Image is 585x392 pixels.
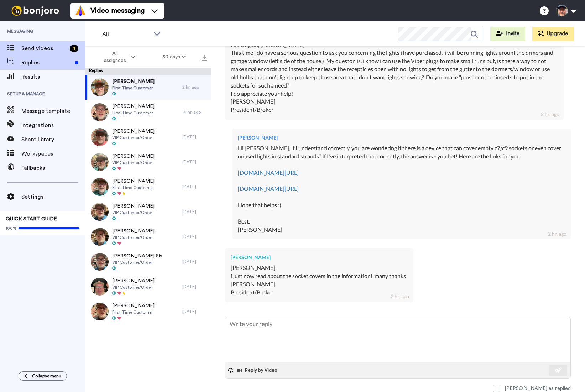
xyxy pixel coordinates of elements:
[238,185,299,192] a: [DOMAIN_NAME][URL]
[91,78,109,96] img: 59057fe9-f542-4bff-97c4-df1a8094f83e-thumb.jpg
[236,365,280,376] button: Reply by Video
[238,144,565,234] div: Hi [PERSON_NAME], if I understand correctly, you are wondering if there is a device that can cove...
[490,27,525,41] button: Invite
[91,203,109,221] img: 7e02eb65-798b-4aeb-83cd-6ba1a7c1f1c8-thumb.jpg
[112,235,155,240] span: VIP Customer/Order
[85,174,211,199] a: [PERSON_NAME]First Time Customer[DATE]
[231,264,408,296] div: [PERSON_NAME] - i just now read about the socket covers in the information! many thanks! [PERSON_...
[149,51,200,63] button: 30 days
[238,169,299,176] a: [DOMAIN_NAME][URL]
[21,121,85,130] span: Integrations
[112,277,155,284] span: [PERSON_NAME]
[91,228,109,246] img: b78f7391-9d38-4a0d-af66-664d88ebc1f5-thumb.jpg
[100,50,129,64] span: All assignees
[112,252,162,260] span: [PERSON_NAME] Sis
[112,110,155,116] span: First Time Customer
[231,254,408,261] div: [PERSON_NAME]
[91,253,109,271] img: 39537f28-e30d-4bea-b049-aba568953bcc-thumb.jpg
[19,371,67,381] button: Collapse menu
[6,225,17,231] span: 100%
[182,134,207,140] div: [DATE]
[391,293,409,300] div: 2 hr. ago
[21,73,85,81] span: Results
[112,203,155,210] span: [PERSON_NAME]
[548,230,566,237] div: 2 hr. ago
[505,385,571,392] div: [PERSON_NAME] as replied
[112,178,155,185] span: [PERSON_NAME]
[554,367,562,373] img: send-white.svg
[91,128,109,146] img: dcc1e25e-5214-4349-bc85-45edb14121e1-thumb.jpg
[85,274,211,299] a: [PERSON_NAME]VIP Customer/Order[DATE]
[182,109,207,115] div: 14 hr. ago
[87,47,149,67] button: All assignees
[21,193,85,201] span: Settings
[75,5,86,16] img: vm-color.svg
[112,228,155,235] span: [PERSON_NAME]
[231,41,558,114] div: Hello again, [PERSON_NAME] - This time i do have a serious question to ask you concerning the lig...
[182,259,207,265] div: [DATE]
[112,284,155,290] span: VIP Customer/Order
[112,153,155,160] span: [PERSON_NAME]
[541,111,559,118] div: 2 hr. ago
[90,6,145,16] span: Video messaging
[112,78,155,85] span: [PERSON_NAME]
[112,85,155,91] span: First Time Customer
[102,30,150,38] span: All
[182,159,207,165] div: [DATE]
[112,160,155,166] span: VIP Customer/Order
[85,75,211,100] a: [PERSON_NAME]First Time Customer2 hr. ago
[91,103,109,121] img: e31ad22a-2fc1-4dc2-b112-10dfee1293c1-thumb.jpg
[202,55,207,61] img: export.svg
[182,209,207,215] div: [DATE]
[112,309,155,315] span: First Time Customer
[21,164,85,172] span: Fallbacks
[112,210,155,215] span: VIP Customer/Order
[112,260,162,265] span: VIP Customer/Order
[21,150,85,158] span: Workspaces
[21,107,85,115] span: Message template
[199,52,209,62] button: Export all results that match these filters now.
[182,284,207,289] div: [DATE]
[21,44,67,53] span: Send videos
[112,103,155,110] span: [PERSON_NAME]
[112,135,155,141] span: VIP Customer/Order
[112,128,155,135] span: [PERSON_NAME]
[91,303,109,320] img: b3565c6f-ca74-48ae-8cea-c6f6b4acfc84-thumb.jpg
[182,84,207,90] div: 2 hr. ago
[85,150,211,174] a: [PERSON_NAME]VIP Customer/Order[DATE]
[112,302,155,309] span: [PERSON_NAME]
[70,45,78,52] div: 4
[91,153,109,171] img: 1e90fb84-83b5-424a-a589-caf9a0d71845-thumb.jpg
[85,199,211,224] a: [PERSON_NAME]VIP Customer/Order[DATE]
[91,278,109,296] img: 046fb462-78e2-4ee5-a8e4-cfb9a116e6e4-thumb.jpg
[85,224,211,249] a: [PERSON_NAME]VIP Customer/Order[DATE]
[238,134,565,141] div: [PERSON_NAME]
[32,373,61,379] span: Collapse menu
[532,27,574,41] button: Upgrade
[182,309,207,314] div: [DATE]
[182,234,207,240] div: [DATE]
[182,184,207,190] div: [DATE]
[6,216,57,221] span: QUICK START GUIDE
[21,58,72,67] span: Replies
[9,6,62,16] img: bj-logo-header-white.svg
[85,68,211,75] div: Replies
[91,178,109,196] img: 33da521f-f0f9-4932-a193-53516986218f-thumb.jpg
[112,185,155,190] span: First Time Customer
[85,249,211,274] a: [PERSON_NAME] SisVIP Customer/Order[DATE]
[85,100,211,125] a: [PERSON_NAME]First Time Customer14 hr. ago
[21,135,85,144] span: Share library
[85,299,211,324] a: [PERSON_NAME]First Time Customer[DATE]
[85,125,211,150] a: [PERSON_NAME]VIP Customer/Order[DATE]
